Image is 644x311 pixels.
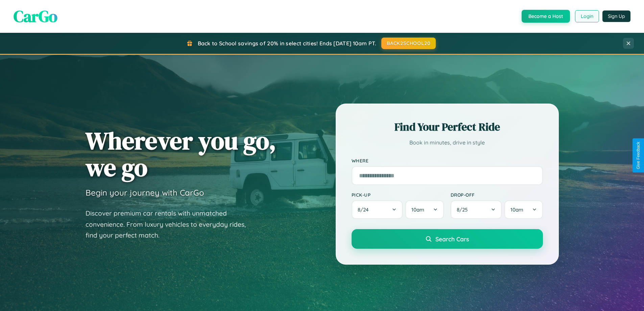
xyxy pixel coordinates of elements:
button: Login [575,10,599,22]
button: Sign Up [602,10,630,22]
button: 8/25 [451,200,502,219]
button: BACK2SCHOOL20 [381,38,436,49]
button: 8/24 [352,200,403,219]
div: Give Feedback [636,142,641,169]
label: Where [352,158,543,163]
button: 10am [405,200,444,219]
p: Discover premium car rentals with unmatched convenience. From luxury vehicles to everyday rides, ... [86,208,255,241]
label: Drop-off [451,192,543,198]
button: 10am [504,200,543,219]
label: Pick-up [352,192,444,198]
span: 10am [411,206,424,213]
span: CarGo [14,5,57,27]
h1: Wherever you go, we go [86,127,276,181]
span: 8 / 25 [457,206,471,213]
span: Back to School savings of 20% in select cities! Ends [DATE] 10am PT. [198,40,376,47]
h3: Begin your journey with CarGo [86,187,204,198]
h2: Find Your Perfect Ride [352,119,543,134]
span: 8 / 24 [358,206,372,213]
p: Book in minutes, drive in style [352,138,543,148]
button: Become a Host [522,10,570,23]
span: Search Cars [435,235,469,243]
button: Search Cars [352,229,543,249]
span: 10am [510,206,523,213]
